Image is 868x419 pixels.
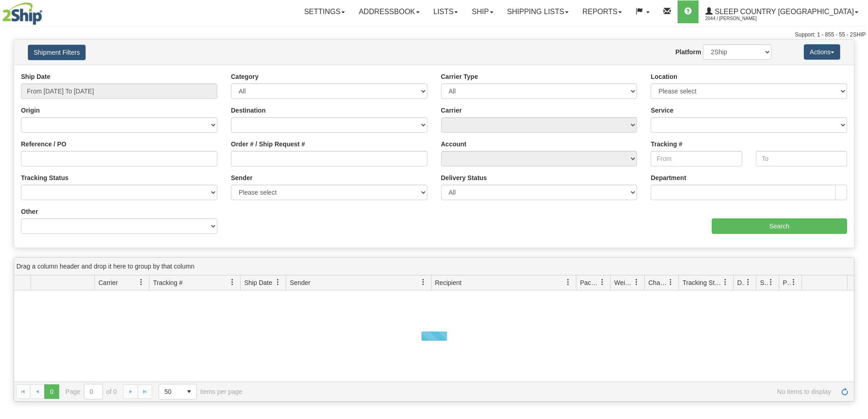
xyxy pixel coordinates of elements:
label: Tracking # [651,140,682,149]
span: Carrier [98,278,118,287]
span: 2044 / [PERSON_NAME] [705,14,774,23]
div: grid grouping header [14,258,854,275]
input: To [756,151,847,166]
input: From [651,151,742,166]
a: Carrier filter column settings [134,274,149,290]
a: Ship Date filter column settings [270,274,286,290]
label: Destination [231,106,266,115]
a: Lists [426,0,465,23]
label: Other [21,207,38,216]
span: Delivery Status [737,278,745,287]
span: 50 [164,387,176,396]
a: Reports [575,0,629,23]
a: Delivery Status filter column settings [740,274,756,290]
a: Charge filter column settings [663,274,678,290]
a: Settings [297,0,352,23]
label: Service [651,106,673,115]
label: Carrier Type [441,72,478,81]
a: Sender filter column settings [416,274,431,290]
label: Carrier [441,106,462,115]
span: Pickup Status [783,278,791,287]
a: Addressbook [352,0,426,23]
span: Shipment Issues [760,278,768,287]
label: Origin [21,106,40,115]
button: Actions [804,44,840,60]
label: Order # / Ship Request # [231,140,305,149]
a: Weight filter column settings [629,274,644,290]
span: Recipient [435,278,462,287]
span: No items to display [255,388,831,395]
span: items per page [159,384,242,399]
span: Charge [648,278,668,287]
span: Tracking # [153,278,183,287]
span: Page of 0 [66,384,117,399]
label: Location [651,72,677,81]
span: Sender [290,278,310,287]
label: Ship Date [21,72,51,81]
img: logo2044.jpg [2,2,42,25]
span: select [182,384,196,399]
button: Shipment Filters [28,45,86,60]
label: Category [231,72,259,81]
label: Sender [231,173,252,182]
span: Weight [614,278,633,287]
label: Delivery Status [441,173,487,182]
a: Tracking Status filter column settings [718,274,733,290]
a: Packages filter column settings [595,274,610,290]
a: Sleep Country [GEOGRAPHIC_DATA] 2044 / [PERSON_NAME] [699,0,865,23]
span: Ship Date [244,278,272,287]
a: Tracking # filter column settings [225,274,240,290]
a: Shipping lists [500,0,575,23]
span: Tracking Status [683,278,722,287]
label: Reference / PO [21,140,67,149]
a: Pickup Status filter column settings [786,274,801,290]
span: Page 0 [44,384,59,399]
span: Sleep Country [GEOGRAPHIC_DATA] [713,8,854,16]
a: Ship [465,0,500,23]
div: Support: 1 - 855 - 55 - 2SHIP [2,31,866,39]
label: Platform [675,47,701,57]
label: Tracking Status [21,173,68,182]
a: Refresh [837,384,852,399]
a: Recipient filter column settings [560,274,576,290]
label: Account [441,140,467,149]
label: Department [651,173,686,182]
iframe: chat widget [847,163,867,256]
span: Page sizes drop down [159,384,197,399]
input: Search [712,218,847,234]
a: Shipment Issues filter column settings [763,274,779,290]
span: Packages [580,278,599,287]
